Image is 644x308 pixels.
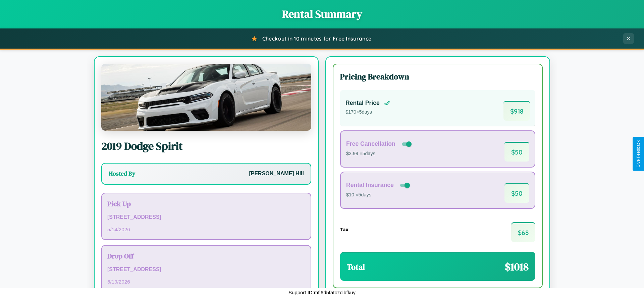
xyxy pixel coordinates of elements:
[346,140,395,147] h4: Free Cancellation
[340,227,348,232] h4: Tax
[262,35,371,42] span: Checkout in 10 minutes for Free Insurance
[504,183,529,203] span: $ 50
[636,140,641,168] div: Give Feedback
[503,101,530,121] span: $ 918
[346,182,394,189] h4: Rental Insurance
[347,261,365,272] h3: Total
[107,265,305,274] p: [STREET_ADDRESS]
[345,100,380,107] h4: Rental Price
[107,225,305,234] p: 5 / 14 / 2026
[109,170,135,178] h3: Hosted By
[504,142,529,162] span: $ 50
[505,259,529,274] span: $ 1018
[101,139,311,153] h2: 2019 Dodge Spirit
[101,64,311,131] img: Dodge Spirit
[249,169,304,179] p: [PERSON_NAME] Hill
[511,222,535,242] span: $ 68
[346,191,411,199] p: $10 × 5 days
[288,288,356,297] p: Support ID: mfj6d5fatozclbfkuy
[107,251,305,261] h3: Drop Off
[107,212,305,222] p: [STREET_ADDRESS]
[345,108,390,117] p: $ 170 × 5 days
[340,71,535,82] h3: Pricing Breakdown
[107,199,305,208] h3: Pick Up
[107,277,305,286] p: 5 / 19 / 2026
[7,7,637,21] h1: Rental Summary
[346,149,413,158] p: $3.99 × 5 days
